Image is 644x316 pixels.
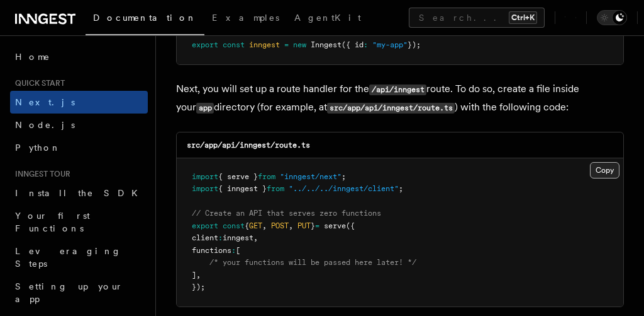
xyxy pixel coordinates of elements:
[341,40,364,49] span: ({ id
[204,4,287,34] a: Examples
[253,233,258,242] span: ,
[590,162,619,178] button: Copy
[15,120,75,130] span: Node.js
[372,40,408,49] span: "my-app"
[10,182,148,204] a: Install the SDK
[245,221,249,230] span: {
[267,184,284,193] span: from
[196,103,214,114] code: app
[15,143,61,153] span: Python
[15,188,145,198] span: Install the SDK
[597,10,627,25] button: Toggle dark mode
[509,11,537,24] kbd: Ctrl+K
[176,80,624,117] p: Next, you will set up a route handler for the route. To do so, create a file inside your director...
[294,13,361,23] span: AgentKit
[369,85,426,95] code: /api/inngest
[280,172,341,181] span: "inngest/next"
[15,97,75,107] span: Next.js
[223,40,245,49] span: const
[249,40,280,49] span: inngest
[327,103,455,114] code: src/app/api/inngest/route.ts
[311,40,341,49] span: Inngest
[10,204,148,240] a: Your first Functions
[192,271,196,279] span: ]
[196,271,201,279] span: ,
[223,233,253,242] span: inngest
[15,246,121,269] span: Leveraging Steps
[212,13,279,23] span: Examples
[10,114,148,136] a: Node.js
[192,184,218,193] span: import
[187,141,310,149] code: src/app/api/inngest/route.ts
[15,211,90,233] span: Your first Functions
[289,221,293,230] span: ,
[287,4,369,34] a: AgentKit
[409,8,545,28] button: Search...Ctrl+K
[218,184,267,193] span: { inngest }
[249,221,262,230] span: GET
[10,91,148,114] a: Next.js
[315,221,319,230] span: =
[192,246,231,255] span: functions
[10,169,70,179] span: Inngest tour
[192,172,218,181] span: import
[236,246,240,255] span: [
[93,13,197,23] span: Documentation
[192,28,390,37] span: // Create a client to send and receive events
[192,221,218,230] span: export
[192,40,218,49] span: export
[10,240,148,275] a: Leveraging Steps
[10,136,148,159] a: Python
[341,172,346,181] span: ;
[293,40,306,49] span: new
[297,221,311,230] span: PUT
[231,246,236,255] span: :
[271,221,289,230] span: POST
[258,172,275,181] span: from
[408,40,421,49] span: });
[209,258,416,267] span: /* your functions will be passed here later! */
[10,275,148,310] a: Setting up your app
[346,221,355,230] span: ({
[192,209,381,218] span: // Create an API that serves zero functions
[86,4,204,35] a: Documentation
[10,78,65,88] span: Quick start
[284,40,289,49] span: =
[324,221,346,230] span: serve
[218,172,258,181] span: { serve }
[192,233,218,242] span: client
[192,283,205,291] span: });
[289,184,399,193] span: "../../../inngest/client"
[223,221,245,230] span: const
[15,281,123,304] span: Setting up your app
[15,50,50,63] span: Home
[10,45,148,68] a: Home
[218,233,223,242] span: :
[399,184,403,193] span: ;
[262,221,267,230] span: ,
[364,40,368,49] span: :
[311,221,315,230] span: }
